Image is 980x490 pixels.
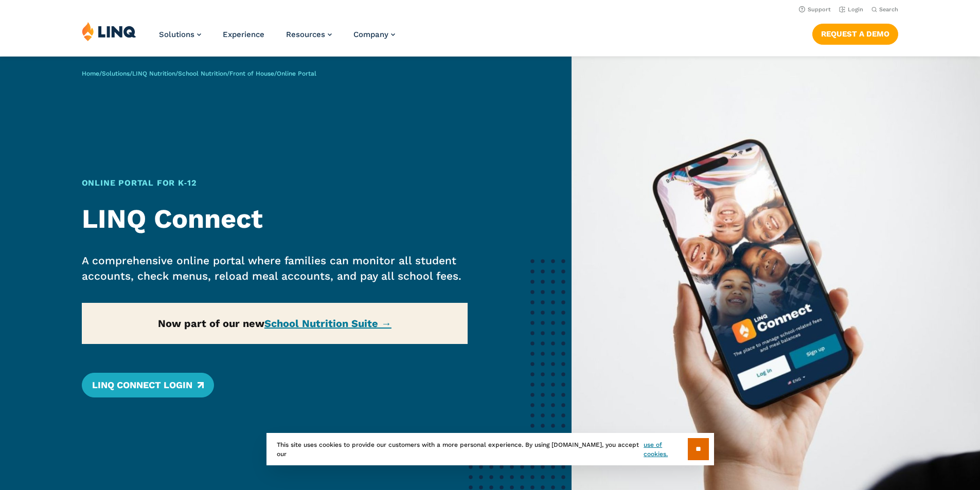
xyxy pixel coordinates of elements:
a: Request a Demo [812,24,898,44]
a: Support [799,6,831,13]
a: LINQ Connect Login [82,373,214,397]
a: School Nutrition [178,70,227,77]
a: Solutions [159,30,201,39]
nav: Button Navigation [812,22,898,44]
a: Resources [286,30,332,39]
button: Open Search Bar [871,6,898,13]
a: School Nutrition Suite → [264,317,391,330]
p: A comprehensive online portal where families can monitor all student accounts, check menus, reloa... [82,253,468,284]
strong: LINQ Connect [82,203,263,234]
span: Company [353,30,388,39]
span: / / / / / [82,70,316,77]
a: use of cookies. [644,440,687,459]
a: LINQ Nutrition [132,70,175,77]
a: Solutions [102,70,130,77]
a: Experience [223,30,264,39]
strong: Now part of our new [158,317,391,330]
h1: Online Portal for K‑12 [82,177,468,189]
div: This site uses cookies to provide our customers with a more personal experience. By using [DOMAIN... [266,433,714,465]
span: Resources [286,30,325,39]
img: LINQ | K‑12 Software [82,22,136,41]
a: Home [82,70,99,77]
a: Company [353,30,395,39]
a: Login [839,6,863,13]
span: Search [879,6,898,13]
a: Front of House [229,70,274,77]
span: Online Portal [277,70,316,77]
nav: Primary Navigation [159,22,395,56]
span: Solutions [159,30,194,39]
